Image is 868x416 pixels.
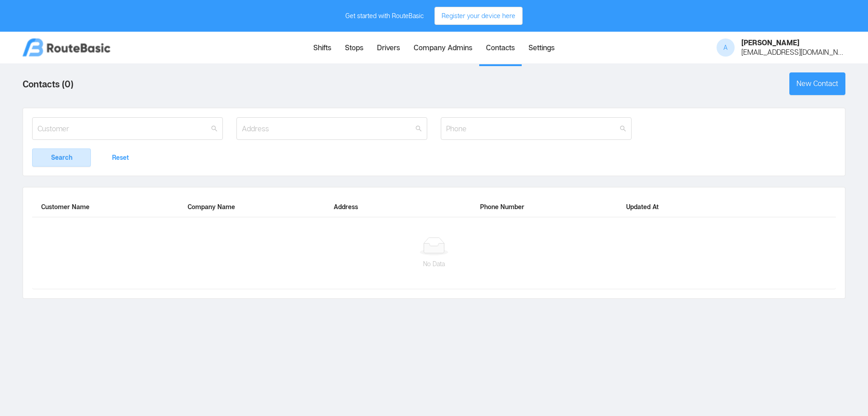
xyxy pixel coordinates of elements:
button: New Contact [789,72,845,95]
button: Search [32,148,91,167]
a: Stops [338,33,370,64]
a: Contacts [479,33,522,64]
a: Settings [522,33,561,64]
input: Customer [32,117,223,140]
span: Updated At [626,203,659,210]
div: Get started with RouteBasic [345,7,424,25]
div: [EMAIL_ADDRESS][DOMAIN_NAME] [741,48,845,56]
button: Register your device here [434,7,523,25]
i: icon: search [211,125,217,132]
img: logo.png [23,38,110,57]
a: Shifts [307,33,338,64]
span: Company Name [188,203,235,210]
label: Contacts ( 0 ) [23,72,73,95]
div: [PERSON_NAME] [741,39,845,47]
span: A [723,38,728,57]
span: Phone Number [480,203,524,210]
p: No Data [41,259,827,269]
span: Address [334,203,358,210]
a: Drivers [370,33,407,64]
input: Phone [441,117,632,140]
span: Customer Name [41,203,90,210]
input: Address [236,117,427,140]
i: icon: search [620,125,626,132]
i: icon: search [415,125,422,132]
a: Company Admins [407,33,479,64]
button: Reset [91,148,150,167]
